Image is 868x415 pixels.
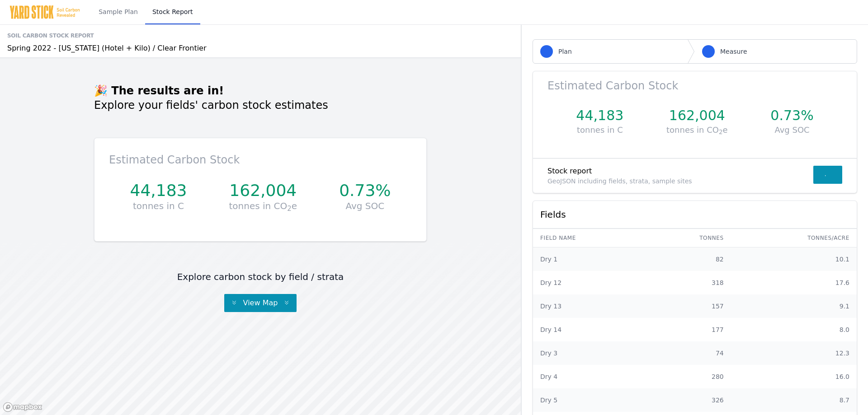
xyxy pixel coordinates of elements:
td: 17.6 [731,271,857,294]
div: 44,183 [109,182,208,200]
a: Dry 4 [540,373,557,380]
td: 157 [645,294,731,318]
span: Plan [558,47,572,56]
td: 74 [645,341,731,365]
nav: Progress [533,39,857,64]
img: Yard Stick Logo [9,5,80,19]
a: Dry 5 [540,396,557,404]
a: Dry 13 [540,303,561,310]
div: tonnes in CO e [208,200,318,212]
div: tonnes in C [109,200,208,212]
a: Dry 14 [540,326,561,333]
div: 🎉 The results are in! [94,84,427,98]
td: 318 [645,271,731,294]
div: Spring 2022 - [US_STATE] (Hotel + Kilo) / Clear Frontier [7,43,514,54]
div: tonnes in C [555,124,645,136]
div: 0.73% [749,107,835,124]
div: 162,004 [645,107,749,124]
div: Soil Carbon Stock Report [7,28,514,43]
sub: 2 [287,205,292,213]
td: 8.7 [731,388,857,412]
div: GeoJSON including fields, strata, sample sites [547,177,813,186]
td: 16.0 [731,365,857,388]
div: Fields [533,201,857,229]
td: 280 [645,365,731,388]
td: 177 [645,318,731,341]
div: Estimated Carbon Stock [109,153,412,167]
div: Stock report [547,166,813,177]
th: Tonnes [645,229,731,247]
div: 162,004 [208,182,318,200]
div: Estimated Carbon Stock [547,79,842,93]
th: Field name [533,229,645,247]
a: Dry 12 [540,279,561,286]
div: Explore carbon stock by field / strata [177,270,344,290]
div: Avg SOC [318,200,412,212]
div: 44,183 [555,107,645,124]
a: Dry 3 [540,350,557,357]
button: View Map [224,294,296,312]
span: Measure [720,47,747,56]
td: 326 [645,388,731,412]
span: View Map [240,298,282,307]
div: 0.73% [318,182,412,200]
td: 9.1 [731,294,857,318]
sub: 2 [719,128,723,135]
td: 82 [645,247,731,271]
th: Tonnes/Acre [731,229,857,247]
a: Dry 1 [540,256,557,263]
div: Avg SOC [749,124,835,136]
td: 8.0 [731,318,857,341]
div: Explore your fields' carbon stock estimates [94,98,427,112]
td: 10.1 [731,247,857,271]
td: 12.3 [731,341,857,365]
div: tonnes in CO e [645,124,749,136]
